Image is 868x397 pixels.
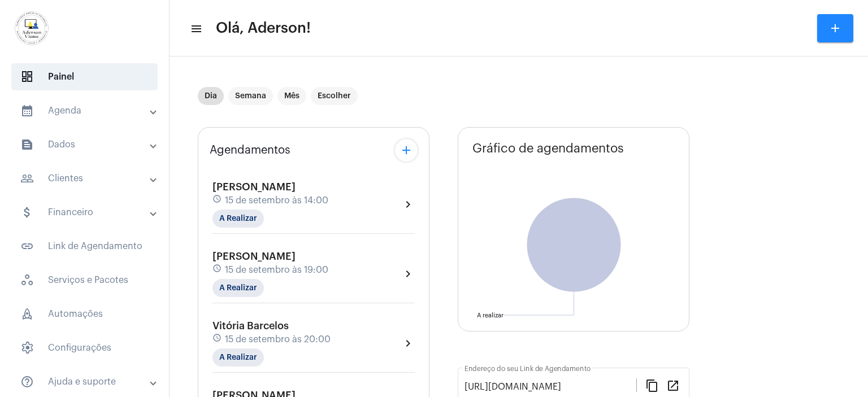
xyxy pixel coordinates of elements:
span: [PERSON_NAME] [212,182,296,192]
span: sidenav icon [20,341,34,355]
mat-expansion-panel-header: sidenav iconClientes [7,165,169,192]
mat-icon: sidenav icon [20,138,34,151]
mat-icon: sidenav icon [20,104,34,117]
mat-icon: open_in_new [666,378,680,392]
mat-icon: chevron_right [401,267,415,281]
mat-chip: Escolher [311,87,358,105]
mat-icon: sidenav icon [20,172,34,185]
mat-icon: add [828,21,842,35]
mat-icon: sidenav icon [20,206,34,219]
mat-chip: Mês [277,87,306,105]
mat-icon: sidenav icon [20,375,34,389]
span: [PERSON_NAME] [212,251,296,261]
span: Agendamentos [210,144,290,156]
mat-expansion-panel-header: sidenav iconAgenda [7,97,169,124]
mat-chip: A Realizar [212,348,264,367]
mat-icon: chevron_right [401,337,415,350]
mat-icon: schedule [212,264,223,276]
mat-panel-title: Clientes [20,172,151,185]
span: Automações [11,300,158,328]
mat-icon: sidenav icon [190,22,201,36]
text: A realizar [477,312,504,319]
input: Link [465,382,636,392]
mat-panel-title: Financeiro [20,206,151,219]
mat-chip: A Realizar [212,210,264,228]
mat-icon: sidenav icon [20,239,34,253]
mat-panel-title: Ajuda e suporte [20,375,151,389]
span: sidenav icon [20,273,34,287]
span: Vitória Barcelos [212,321,289,331]
span: 15 de setembro às 19:00 [225,265,328,275]
mat-icon: add [400,143,413,157]
span: Serviços e Pacotes [11,267,158,294]
img: d7e3195d-0907-1efa-a796-b593d293ae59.png [9,6,54,51]
span: Painel [11,63,158,90]
mat-panel-title: Agenda [20,104,151,117]
mat-panel-title: Dados [20,138,151,151]
span: sidenav icon [20,70,34,84]
span: Olá, Aderson! [216,19,311,37]
span: Configurações [11,334,158,361]
mat-expansion-panel-header: sidenav iconAjuda e suporte [7,368,169,395]
mat-icon: schedule [212,194,223,207]
mat-chip: Semana [228,87,273,105]
mat-icon: schedule [212,333,223,346]
mat-expansion-panel-header: sidenav iconFinanceiro [7,199,169,226]
span: 15 de setembro às 14:00 [225,195,328,206]
mat-icon: content_copy [645,378,659,392]
span: 15 de setembro às 20:00 [225,334,331,344]
span: Link de Agendamento [11,233,158,260]
mat-chip: A Realizar [212,279,264,297]
mat-expansion-panel-header: sidenav iconDados [7,131,169,158]
span: sidenav icon [20,307,34,321]
mat-chip: Dia [198,87,224,105]
mat-icon: chevron_right [401,198,415,211]
span: Gráfico de agendamentos [472,142,624,155]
